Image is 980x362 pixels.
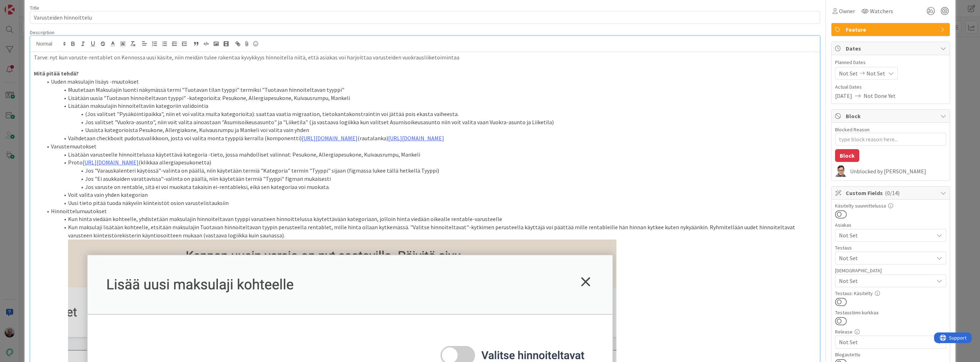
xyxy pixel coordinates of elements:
[835,245,946,250] div: Testaus
[835,222,946,227] div: Asiakas
[388,135,444,142] a: [URL][DOMAIN_NAME]
[30,29,54,36] span: Description
[42,118,816,126] li: Jos valitset "Vuokra-asunto", niin voit valita ainoastaan "Asumisoikeusasunto" ja "Liiketila" (ja...
[42,126,816,134] li: Uusista kategorioista Pesukone, Allergiakone, Kuivausrumpu ja Mankeli voi valita vain yhden
[846,112,937,120] span: Block
[42,191,816,199] li: Voit valita vain yhden kategorian
[850,168,946,174] div: Unblocked by [PERSON_NAME]
[42,102,816,110] li: Lisätään maksulajin hinnoiteltaviin kategoriin validointia
[835,59,946,66] span: Planned Dates
[34,70,79,77] strong: Mitä pitää tehdä?
[42,158,816,167] li: Proto (klikkaa allergiapesukonetta)
[835,91,852,100] span: [DATE]
[839,69,858,78] span: Not Set
[846,44,937,53] span: Dates
[846,25,937,34] span: Feature
[835,291,946,296] div: Testaus: Käsitelty
[30,5,39,11] label: Title
[42,151,816,159] li: Lisätään varusteelle hinnoittelussa käytettävä kategoria -tieto, jossa mahdolliset valinnat: Pesu...
[42,94,816,102] li: Lisätään uusia "Tuotavan hinnoiteltavan tyyppi" -kategorioita: Pesukone, Allergiapesukone, Kuivau...
[835,149,859,162] button: Block
[866,69,885,78] span: Not Set
[42,183,816,191] li: Jos varuste on rentable, sitä ei voi muokata takaisin ei-rentableksi, eikä sen kategoriaa voi muo...
[42,142,816,151] li: Varustemuutokset
[42,86,816,94] li: Muutetaan Maksulajin luonti näkymässä termi "Tuotavan tilan tyyppi" termiksi "Tuotavan hinnoitelt...
[30,11,820,24] input: type card name here...
[15,1,32,10] span: Support
[83,159,139,166] a: [URL][DOMAIN_NAME]
[835,329,946,334] div: Release
[42,215,816,223] li: Kun hinta viedään kohteelle, yhdistetään maksulajin hinnoiteltavan tyyppi varusteen hinnoitteluss...
[846,189,937,197] span: Custom Fields
[835,352,946,357] div: Blogautettu
[42,199,816,207] li: Uusi tieto pitää tuoda näkyviin kiinteistöt osion varustelistauksiin
[835,83,946,91] span: Actual Dates
[42,175,816,183] li: Jos "Ei asukkaiden varattavissa"-valinta on päällä, niin käytetään termiä "Tyyppi" figman mukaisesti
[34,53,816,62] p: Tarve: nyt kun varuste-rentablet on Kennossa uusi käsite, niin meidän tulee rakentaa kyvykkyys hi...
[839,231,934,240] span: Not Set
[870,7,893,15] span: Watchers
[42,167,816,175] li: Jos "Varauskalenteri käytössä"-valinta on päällä, niin käytetään termiä "Kategoria" termin "Tyypp...
[42,110,816,118] li: (Jos valitset "Pysäköintipaikka", niin et voi valita muita kategorioita): saattaa vaatia migraati...
[42,78,816,86] li: Uuden maksulajin lisäys -muutokset
[885,189,900,196] span: ( 0/14 )
[835,126,870,133] label: Blocked Reason
[864,91,896,100] span: Not Done Yet
[835,203,946,208] div: Käsitelty suunnittelussa
[839,338,934,346] span: Not Set
[839,7,855,15] span: Owner
[42,207,816,215] li: Hinnoittelumuutokset
[839,277,934,285] span: Not Set
[302,135,358,142] a: [URL][DOMAIN_NAME]
[835,166,846,177] img: SM
[839,254,934,262] span: Not Set
[42,134,816,142] li: Vaihdetaan checkboxit pudotusvalikkoon, josta voi valita monta tyyppiä kerralla (komponentti) (ra...
[835,310,946,315] div: Testaustiimi kurkkaa
[835,268,946,273] div: [DEMOGRAPHIC_DATA]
